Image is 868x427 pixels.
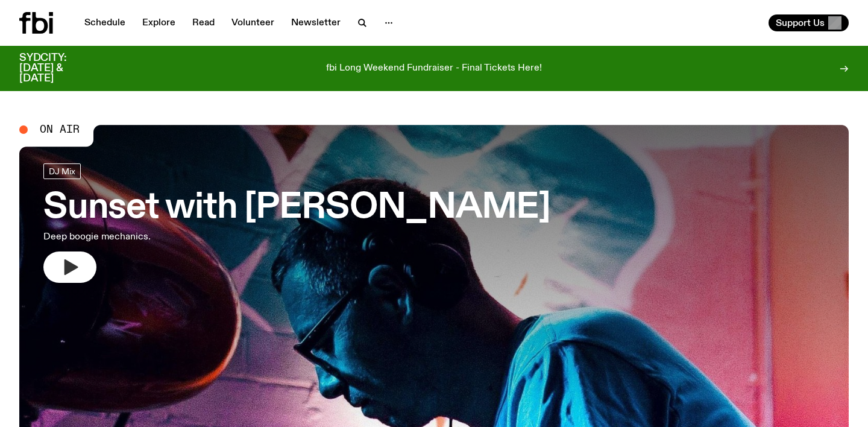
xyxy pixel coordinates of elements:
[326,63,542,74] p: fbi Long Weekend Fundraiser - Final Tickets Here!
[40,124,80,135] span: On Air
[769,14,849,31] button: Support Us
[43,191,550,225] h3: Sunset with [PERSON_NAME]
[43,163,81,179] a: DJ Mix
[284,14,348,31] a: Newsletter
[224,14,281,31] a: Volunteer
[49,167,75,176] span: DJ Mix
[135,14,183,31] a: Explore
[77,14,133,31] a: Schedule
[19,53,96,84] h3: SYDCITY: [DATE] & [DATE]
[43,230,352,244] p: Deep boogie mechanics.
[43,163,550,283] a: Sunset with [PERSON_NAME]Deep boogie mechanics.
[776,17,825,28] span: Support Us
[185,14,222,31] a: Read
